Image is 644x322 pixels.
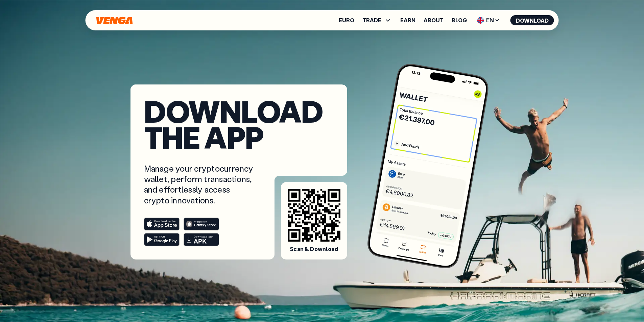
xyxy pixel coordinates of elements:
span: TRADE [362,18,381,23]
img: phone [365,61,491,271]
a: Euro [339,18,354,23]
span: EN [475,15,502,26]
a: Blog [452,18,467,23]
span: Scan & Download [290,246,338,253]
a: About [424,18,444,23]
span: TRADE [362,16,392,24]
svg: Home [96,17,134,24]
img: flag-uk [477,17,484,24]
button: Download [510,15,554,25]
a: Earn [400,18,415,23]
h1: Download the app [144,98,334,150]
p: Manage your cryptocurrency wallet, perform transactions, and effortlessly access crypto innovations. [144,163,255,205]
